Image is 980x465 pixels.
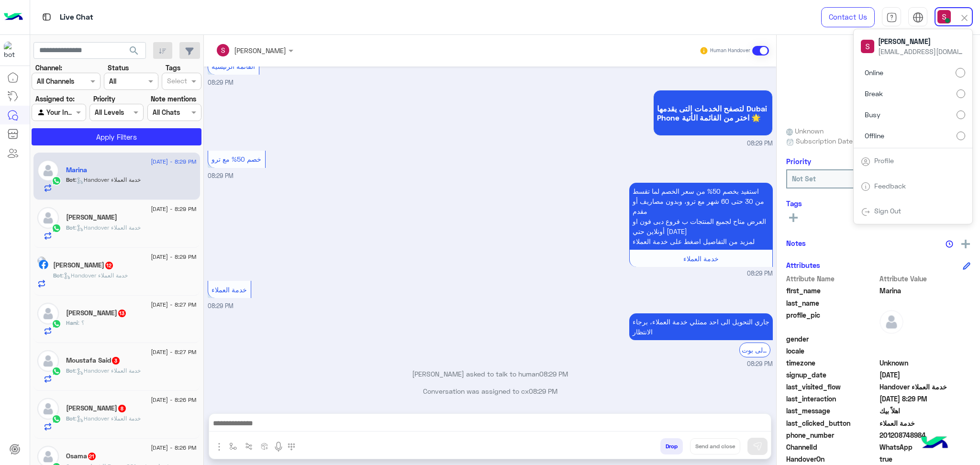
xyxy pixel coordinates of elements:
span: [DATE] - 8:26 PM [151,443,196,452]
span: profile_pic [786,310,878,332]
img: WhatsApp [52,176,61,186]
img: send attachment [213,441,225,453]
span: 08:29 PM [208,172,234,179]
img: Facebook [39,260,48,269]
img: create order [261,443,268,450]
input: Online [956,68,965,77]
span: last_interaction [786,394,878,404]
span: null [880,334,971,344]
span: Hani [66,319,78,326]
span: 201208748984 [880,430,971,440]
span: : Handover خدمة العملاء [75,415,141,422]
span: gender [786,334,878,344]
span: خدمة العملاء [683,255,719,263]
h5: Hani Youssef [66,309,127,317]
img: select flow [229,443,237,450]
label: Tags [166,63,180,73]
span: : Handover خدمة العملاء [75,176,141,183]
label: Channel: [35,63,62,73]
img: tab [861,207,870,217]
p: Conversation was assigned to cx [208,386,773,396]
label: Note mentions [151,94,196,104]
img: Logo [4,7,23,27]
span: 08:29 PM [747,139,773,148]
span: خدمة العملاء [880,418,971,428]
span: Break [865,89,883,99]
h6: Notes [786,239,806,247]
span: Online [865,67,883,77]
a: tab [882,7,901,27]
span: true [880,454,971,464]
span: 2025-08-24T17:28:56.442Z [880,370,971,380]
img: defaultAdmin.png [37,303,59,324]
span: signup_date [786,370,878,380]
h6: Tags [786,199,970,208]
span: [DATE] - 8:29 PM [151,157,196,166]
span: [DATE] - 8:26 PM [151,396,196,404]
img: WhatsApp [52,223,61,233]
label: Status [108,63,129,73]
img: WhatsApp [52,366,61,376]
span: Attribute Name [786,274,878,284]
span: Unknown [880,358,971,368]
p: 24/8/2025, 8:29 PM [629,183,773,250]
span: 08:29 PM [747,360,773,369]
span: 8 [118,405,126,412]
span: [EMAIL_ADDRESS][DOMAIN_NAME] [878,46,964,56]
input: Break [957,89,965,98]
span: timezone [786,358,878,368]
span: Offline [865,131,884,141]
img: defaultAdmin.png [37,398,59,420]
span: last_name [786,298,878,308]
span: Bot [53,272,62,279]
img: tab [861,182,870,191]
p: Live Chat [60,11,93,24]
span: خدمة العملاء [212,286,247,294]
span: Marina [880,286,971,296]
span: 08:29 PM [539,370,568,378]
span: last_message [786,406,878,416]
span: القائمة الرئيسية [212,62,255,70]
input: Busy [957,111,965,119]
span: 08:29 PM [208,302,234,310]
span: Attribute Value [880,274,971,284]
img: defaultAdmin.png [37,350,59,372]
span: Handover خدمة العملاء [880,382,971,392]
span: : Handover خدمة العملاء [75,224,141,231]
img: 1403182699927242 [4,42,21,59]
img: tab [861,157,870,166]
button: search [122,42,146,63]
h5: Rahma Hassanin [53,261,114,269]
p: 24/8/2025, 8:29 PM [629,313,773,340]
span: ؟ [78,319,84,326]
img: Trigger scenario [245,443,253,450]
span: Bot [66,415,75,422]
div: Select [166,76,187,88]
span: 08:29 PM [529,387,557,395]
button: Send and close [690,438,740,454]
button: Trigger scenario [241,438,257,454]
span: HandoverOn [786,454,878,464]
img: send voice note [273,441,284,453]
h5: Moustafa Said [66,356,121,365]
label: Priority [93,94,115,104]
h6: Priority [786,157,811,166]
span: Bot [66,176,75,183]
span: 08:29 PM [208,79,234,86]
img: userImage [937,10,951,23]
span: Busy [865,110,880,120]
input: Offline [957,132,965,140]
a: Contact Us [821,7,875,27]
img: WhatsApp [52,414,61,424]
span: locale [786,346,878,356]
button: Apply Filters [32,128,201,145]
span: Unknown [786,126,824,136]
span: لتصفح الخدمات التى يقدمها Dubai Phone اختر من القائمة الأتية 🌟 [657,104,769,122]
span: last_clicked_button [786,418,878,428]
span: 2025-08-24T17:29:35.304Z [880,394,971,404]
img: hulul-logo.png [918,427,951,460]
span: last_visited_flow [786,382,878,392]
button: Drop [660,438,683,454]
span: : Handover خدمة العملاء [75,367,141,374]
p: [PERSON_NAME] asked to talk to human [208,369,773,379]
